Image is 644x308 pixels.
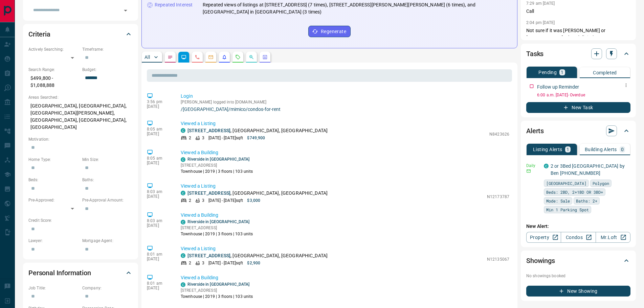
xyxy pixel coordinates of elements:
[203,1,512,16] p: Repeated views of listings at [STREET_ADDRESS] (7 times), [STREET_ADDRESS][PERSON_NAME][PERSON_NA...
[262,54,268,60] svg: Agent Actions
[585,147,617,152] p: Building Alerts
[195,54,200,60] svg: Calls
[181,157,185,162] div: condos.ca
[593,70,617,75] p: Completed
[187,219,249,224] a: Riverside in [GEOGRAPHIC_DATA]
[526,48,543,59] h2: Tasks
[28,100,133,133] p: [GEOGRAPHIC_DATA], [GEOGRAPHIC_DATA], [GEOGRAPHIC_DATA][PERSON_NAME], [GEOGRAPHIC_DATA], [GEOGRAP...
[28,197,79,203] p: Pre-Approved:
[308,26,351,37] button: Regenerate
[147,281,171,286] p: 8:01 am
[247,197,260,204] p: $3,000
[147,156,171,161] p: 8:05 am
[187,127,328,134] p: , [GEOGRAPHIC_DATA], [GEOGRAPHIC_DATA]
[202,135,204,141] p: 3
[147,223,171,228] p: [DATE]
[181,100,509,104] p: [PERSON_NAME] logged into [DOMAIN_NAME]
[28,136,133,142] p: Motivation:
[533,147,562,152] p: Listing Alerts
[546,206,589,213] span: Min 1 Parking Spot
[147,218,171,223] p: 8:03 am
[181,93,509,100] p: Login
[208,54,214,60] svg: Emails
[181,191,185,195] div: condos.ca
[526,20,555,25] p: 2:04 pm [DATE]
[189,260,191,266] p: 2
[28,285,79,291] p: Job Title:
[249,54,254,60] svg: Opportunities
[537,84,579,91] p: Follow up Reminder
[181,168,253,174] p: Townhouse | 2019 | 3 floors | 103 units
[187,190,230,196] a: [STREET_ADDRESS]
[147,189,171,194] p: 8:03 am
[187,190,328,197] p: , [GEOGRAPHIC_DATA], [GEOGRAPHIC_DATA]
[28,73,79,91] p: $499,800 - $1,088,888
[181,225,253,231] p: [STREET_ADDRESS]
[576,197,597,204] span: Baths: 2+
[28,26,133,42] div: Criteria
[187,252,328,259] p: , [GEOGRAPHIC_DATA], [GEOGRAPHIC_DATA]
[181,287,253,293] p: [STREET_ADDRESS]
[551,163,625,176] a: 2 or 3Bed [GEOGRAPHIC_DATA] by Ben [PHONE_NUMBER]
[593,180,609,187] span: Polygon
[567,147,569,152] p: 1
[82,157,133,163] p: Min Size:
[28,217,133,223] p: Credit Score:
[168,54,173,60] svg: Notes
[526,169,531,173] svg: Email
[82,238,133,244] p: Mortgage Agent:
[147,286,171,290] p: [DATE]
[222,54,227,60] svg: Listing Alerts
[28,238,79,244] p: Lawyer:
[147,104,171,109] p: [DATE]
[526,163,540,169] p: Daily
[538,70,557,75] p: Pending
[526,286,630,297] button: New Showing
[147,99,171,104] p: 3:56 pm
[181,253,185,258] div: condos.ca
[121,6,130,15] button: Open
[147,161,171,165] p: [DATE]
[546,197,570,204] span: Mode: Sale
[621,147,624,152] p: 0
[187,253,230,258] a: [STREET_ADDRESS]
[181,282,185,287] div: condos.ca
[82,285,133,291] p: Company:
[181,245,509,252] p: Viewed a Listing
[537,92,630,98] p: 6:00 a.m. [DATE] - Overdue
[181,149,509,156] p: Viewed a Building
[208,260,243,266] p: [DATE] - [DATE] sqft
[181,106,509,112] a: /[GEOGRAPHIC_DATA]/mimico/condos-for-rent
[28,94,133,100] p: Areas Searched:
[202,260,204,266] p: 3
[526,102,630,113] button: New Task
[147,132,171,136] p: [DATE]
[526,232,561,243] a: Property
[82,46,133,52] p: Timeframe:
[28,177,79,183] p: Beds:
[526,1,555,6] p: 7:29 am [DATE]
[487,256,509,262] p: N12135067
[526,125,544,136] h2: Alerts
[181,54,186,60] svg: Lead Browsing Activity
[147,252,171,257] p: 8:01 am
[181,220,185,224] div: condos.ca
[489,131,509,137] p: N8423626
[596,232,630,243] a: Mr.Loft
[28,67,79,73] p: Search Range:
[181,128,185,133] div: condos.ca
[544,164,549,168] div: condos.ca
[561,70,563,75] p: 1
[546,180,586,187] span: [GEOGRAPHIC_DATA]
[147,127,171,132] p: 8:05 am
[147,194,171,199] p: [DATE]
[247,260,260,266] p: $2,900
[526,273,630,279] p: No showings booked
[181,162,253,168] p: [STREET_ADDRESS]
[235,54,241,60] svg: Requests
[189,135,191,141] p: 2
[147,257,171,261] p: [DATE]
[155,1,193,8] p: Repeated Interest
[526,46,630,62] div: Tasks
[526,223,630,230] p: New Alert:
